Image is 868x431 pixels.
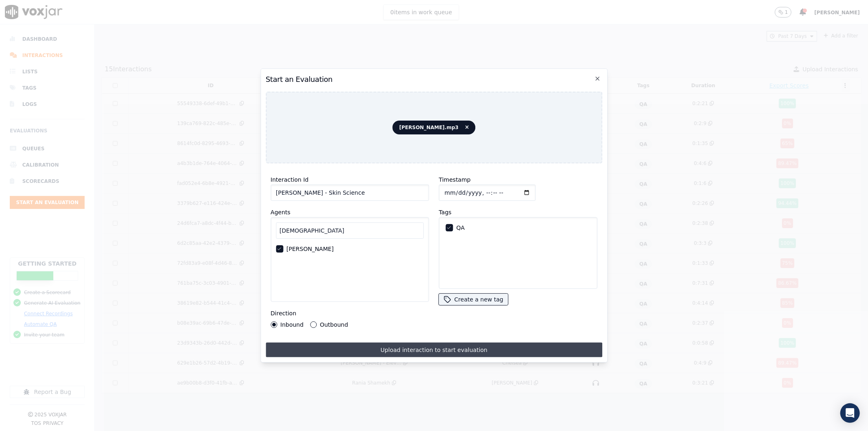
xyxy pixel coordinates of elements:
[271,176,308,183] label: Interaction Id
[286,246,334,252] label: [PERSON_NAME]
[271,185,429,201] input: reference id, file name, etc
[392,121,476,134] span: [PERSON_NAME].mp3
[271,209,291,215] label: Agents
[271,310,296,317] label: Direction
[439,209,452,215] label: Tags
[439,176,471,183] label: Timestamp
[439,294,508,305] button: Create a new tag
[457,225,465,231] label: QA
[266,74,602,85] h2: Start an Evaluation
[280,322,304,328] label: Inbound
[320,322,348,328] label: Outbound
[276,222,424,239] input: Search Agents...
[266,343,602,357] button: Upload interaction to start evaluation
[840,403,860,423] div: Open Intercom Messenger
